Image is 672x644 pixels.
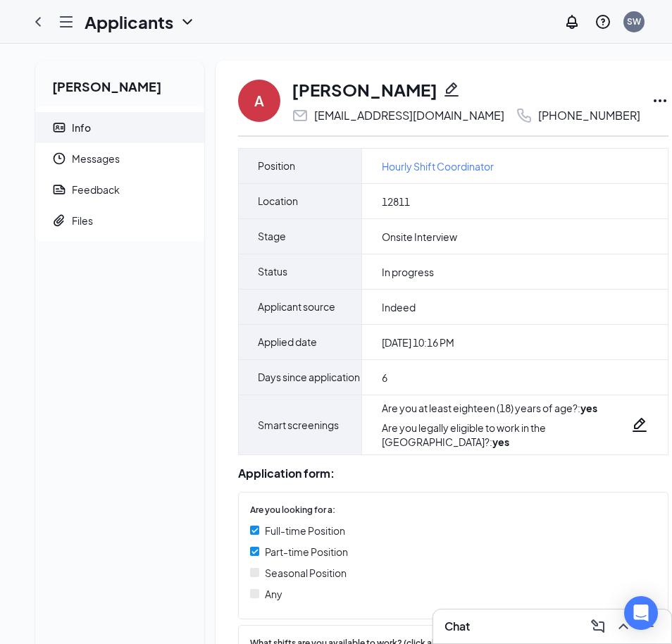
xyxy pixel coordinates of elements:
[85,10,173,34] h1: Applicants
[58,13,75,30] svg: Hamburger
[238,466,668,481] div: Application form:
[382,194,410,209] span: 12811
[615,618,632,635] svg: ChevronUp
[35,61,204,106] h2: [PERSON_NAME]
[258,290,335,324] span: Applicant source
[265,523,345,538] span: Full-time Position
[382,335,454,349] span: [DATE] 10:16 PM
[627,16,641,27] div: SW
[52,182,66,197] svg: Report
[52,151,66,166] svg: Clock
[258,219,286,254] span: Stage
[265,586,282,602] span: Any
[35,174,204,205] a: ReportFeedback
[258,149,295,183] span: Position
[382,230,457,244] span: Onsite Interview
[612,615,635,638] button: ChevronUp
[72,143,193,174] span: Messages
[52,213,66,228] svg: Paperclip
[624,596,658,630] div: Open Intercom Messenger
[258,360,360,395] span: Days since application
[652,92,668,109] svg: Ellipses
[443,81,460,98] svg: Pencil
[292,107,309,124] svg: Email
[314,109,504,123] div: [EMAIL_ADDRESS][DOMAIN_NAME]
[179,13,196,30] svg: ChevronDown
[587,615,609,638] button: ComposeMessage
[265,544,348,559] span: Part-time Position
[590,618,606,635] svg: ComposeMessage
[444,619,470,634] h3: Chat
[516,107,533,124] svg: Phone
[538,109,640,123] div: [PHONE_NUMBER]
[382,265,434,279] span: In progress
[258,325,317,359] span: Applied date
[258,184,298,218] span: Location
[72,213,93,228] div: Files
[35,143,204,174] a: ClockMessages
[250,504,335,517] span: Are you looking for a:
[35,205,204,236] a: PaperclipFiles
[72,182,120,197] div: Feedback
[254,91,264,111] div: A
[595,13,611,30] svg: QuestionInfo
[631,416,648,433] svg: Pencil
[52,120,66,135] svg: ContactCard
[265,565,347,581] span: Seasonal Position
[382,371,387,385] span: 6
[35,112,204,143] a: ContactCardInfo
[258,408,339,442] span: Smart screenings
[30,13,46,30] svg: ChevronLeft
[564,13,580,30] svg: Notifications
[382,159,494,174] a: Hourly Shift Coordinator
[580,402,597,414] strong: yes
[382,421,631,449] div: Are you legally eligible to work in the [GEOGRAPHIC_DATA]? :
[72,120,91,135] div: Info
[492,435,509,448] strong: yes
[258,254,287,289] span: Status
[382,401,631,415] div: Are you at least eighteen (18) years of age? :
[382,300,416,314] span: Indeed
[292,78,437,101] h1: [PERSON_NAME]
